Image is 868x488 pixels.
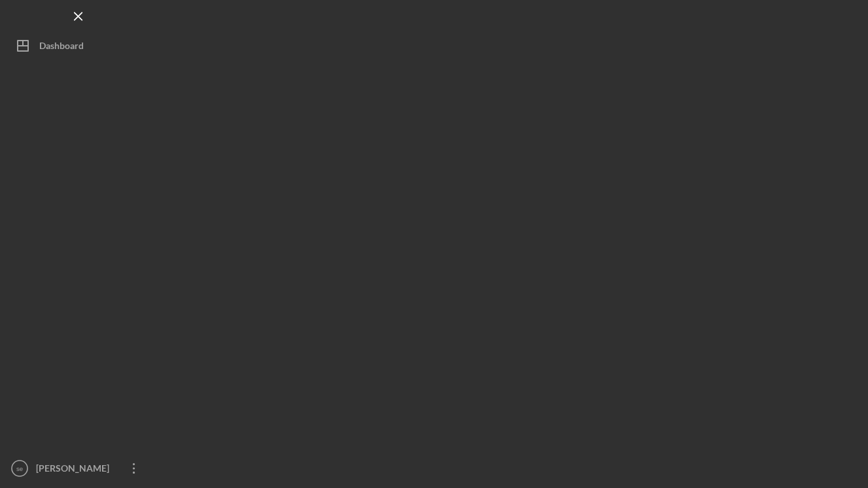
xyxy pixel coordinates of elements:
[39,33,84,62] div: Dashboard
[7,455,150,481] button: se[PERSON_NAME]
[16,465,23,472] text: se
[7,33,150,59] button: Dashboard
[33,455,118,485] div: [PERSON_NAME]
